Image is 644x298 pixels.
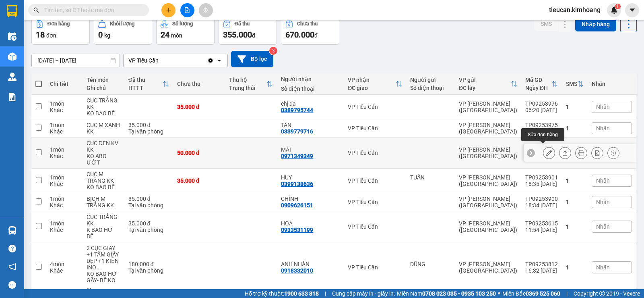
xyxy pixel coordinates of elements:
div: Khác [50,202,78,208]
div: VP Tiểu Cần [128,56,159,65]
div: 1 [566,223,584,230]
th: Toggle SortBy [225,73,277,95]
span: Hỗ trợ kỹ thuật: [245,289,319,298]
div: 50.000 đ [177,150,221,156]
div: Ngày ĐH [525,85,551,91]
div: SMS [566,81,577,87]
span: 355.000 [223,30,252,40]
div: VP Tiểu Cần [348,177,402,184]
div: TP09253900 [525,196,558,202]
div: Đơn hàng [47,21,70,27]
div: Chi tiết [50,81,78,87]
div: DŨNG [410,261,451,267]
div: TP09253812 [525,261,558,267]
img: solution-icon [8,93,17,101]
sup: 3 [269,47,277,55]
div: BỊCH M TRẮNG KK [87,196,120,208]
svg: Clear value [207,57,214,64]
button: Khối lượng0kg [94,16,152,45]
button: aim [199,3,213,17]
div: VP [PERSON_NAME] ([GEOGRAPHIC_DATA]) [459,100,517,113]
div: 1 [566,264,584,271]
span: Miền Nam [397,289,496,298]
img: warehouse-icon [8,52,17,61]
sup: 1 [615,4,621,9]
div: TUẤN [410,174,451,181]
span: ⚪️ [498,292,500,295]
div: 1 món [50,174,78,181]
span: 1 [616,4,619,9]
div: Người gửi [410,77,451,83]
span: search [33,7,39,13]
div: Khác [50,227,78,233]
div: 06:20 [DATE] [525,107,558,113]
div: Khác [50,107,78,113]
div: Mã GD [525,77,551,83]
button: caret-down [625,3,639,17]
div: 2 CỤC GIẤY +1 TẤM GIẤY DẸP +1 KIỆN INOX KK [87,245,120,271]
th: Toggle SortBy [455,73,521,95]
button: plus [161,3,175,17]
div: Số lượng [172,21,193,27]
div: VP Tiểu Cần [348,125,402,131]
input: Select a date range. [32,54,120,67]
div: K BAO HƯ BỂ [87,227,120,240]
span: ... [96,264,101,271]
div: ĐC giao [348,85,396,91]
div: VP [PERSON_NAME] ([GEOGRAPHIC_DATA]) [459,261,517,274]
span: copyright [599,291,605,296]
span: Nhãn [596,177,610,184]
div: 1 [566,125,584,131]
button: Đã thu355.000đ [219,16,277,45]
span: caret-down [629,6,636,14]
div: CỤC M TRẮNG KK [87,171,120,184]
div: 1 [566,104,584,110]
div: 1 món [50,196,78,202]
span: | [566,289,568,298]
div: Đã thu [128,77,163,83]
button: Chưa thu670.000đ [281,16,339,45]
div: 0933531199 [281,227,313,233]
span: Nhãn [596,223,610,230]
div: HTTT [128,85,163,91]
div: 0918332010 [281,267,313,274]
div: VP gửi [459,77,511,83]
div: VP [PERSON_NAME] ([GEOGRAPHIC_DATA]) [459,174,517,187]
div: VP Tiểu Cần [348,264,402,271]
div: 35.000 đ [177,104,221,110]
span: Nhãn [596,125,610,131]
div: 0389795744 [281,107,313,113]
button: Số lượng24món [156,16,215,45]
div: Sửa đơn hàng [543,147,555,159]
div: 0971349349 [281,153,313,159]
button: Bộ lọc [231,51,273,67]
div: Khác [50,181,78,187]
div: VP Tiểu Cần [348,223,402,230]
div: CHÍNH [281,196,340,202]
div: TÂN [281,122,340,128]
th: Toggle SortBy [344,73,406,95]
div: Giao hàng [559,147,571,159]
span: plus [166,7,171,13]
span: tieucan.kimhoang [543,5,607,15]
div: Tại văn phòng [128,267,169,274]
div: 1 [566,199,584,205]
div: Chưa thu [297,21,318,27]
img: warehouse-icon [8,32,17,41]
div: CỤC ĐEN KV KK [87,140,120,153]
div: VP Tiểu Cần [348,150,402,156]
span: 24 [161,30,169,40]
div: Người nhận [281,76,340,82]
img: warehouse-icon [8,226,17,235]
span: Nhãn [596,104,610,110]
div: Khác [50,153,78,159]
div: Sửa đơn hàng [521,128,564,141]
button: Đơn hàng18đơn [31,16,90,45]
div: 1 [566,177,584,184]
strong: 0708 023 035 - 0935 103 250 [422,290,496,297]
div: 180.000 đ [128,261,169,267]
div: 1 món [50,100,78,107]
div: Ghi chú [87,85,120,91]
span: Miền Bắc [502,289,560,298]
span: Nhãn [596,199,610,205]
